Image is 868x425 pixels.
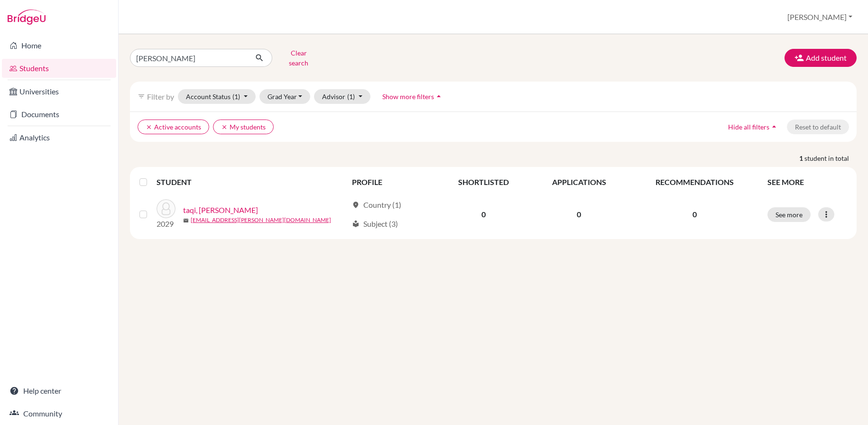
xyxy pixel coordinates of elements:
a: Help center [2,381,116,400]
button: clearMy students [213,120,274,134]
i: clear [146,124,152,130]
img: taqi, taliya [157,199,175,218]
div: Country (1) [352,199,401,211]
a: taqi, [PERSON_NAME] [183,204,258,216]
span: student in total [804,153,857,163]
button: Hide all filtersarrow_drop_up [720,120,787,134]
th: STUDENT [157,171,346,194]
strong: 1 [799,153,804,163]
i: filter_list [138,92,145,100]
i: arrow_drop_up [769,122,779,131]
p: 2029 [157,218,175,230]
a: Analytics [2,128,116,147]
span: location_on [352,201,360,209]
th: RECOMMENDATIONS [628,171,762,194]
i: clear [221,124,228,130]
button: Grad Year [259,89,311,104]
a: Students [2,59,116,78]
button: Show more filtersarrow_drop_up [374,89,452,104]
span: Filter by [147,92,174,101]
input: Find student by name... [130,49,248,67]
button: clearActive accounts [138,120,209,134]
a: [EMAIL_ADDRESS][PERSON_NAME][DOMAIN_NAME] [191,216,331,224]
span: Hide all filters [728,123,769,131]
a: Documents [2,105,116,124]
button: Clear search [272,46,325,70]
button: See more [767,207,811,222]
th: SEE MORE [762,171,853,194]
th: PROFILE [346,171,437,194]
a: Universities [2,82,116,101]
th: SHORTLISTED [437,171,530,194]
span: local_library [352,220,360,228]
span: (1) [232,92,240,101]
td: 0 [437,194,530,235]
th: APPLICATIONS [530,171,628,194]
a: Home [2,36,116,55]
button: Reset to default [787,120,849,134]
button: [PERSON_NAME] [783,8,857,26]
button: Add student [785,49,857,67]
a: Community [2,404,116,423]
button: Advisor(1) [314,89,370,104]
span: mail [183,218,189,223]
td: 0 [530,194,628,235]
span: Show more filters [382,92,434,101]
img: Bridge-U [8,9,46,25]
div: Subject (3) [352,218,398,230]
button: Account Status(1) [178,89,256,104]
i: arrow_drop_up [434,92,443,101]
p: 0 [634,209,756,220]
span: (1) [347,92,355,101]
